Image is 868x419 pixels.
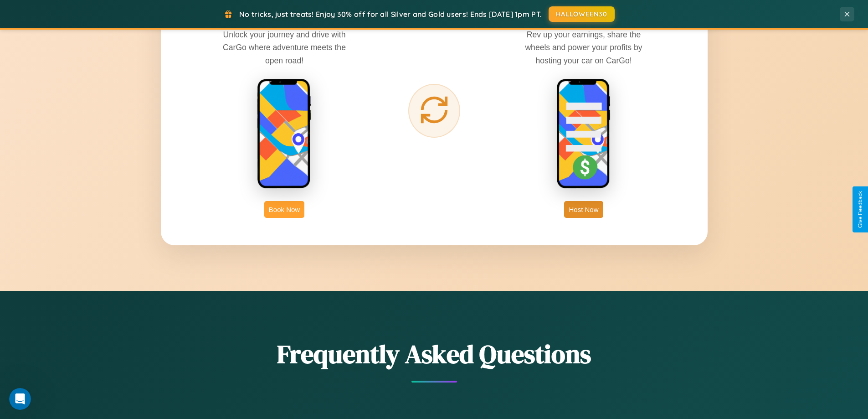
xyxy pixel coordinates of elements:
button: Book Now [264,201,304,218]
iframe: Intercom live chat [9,388,31,410]
p: Rev up your earnings, share the wheels and power your profits by hosting your car on CarGo! [515,28,652,67]
div: Give Feedback [857,191,863,228]
p: Unlock your journey and drive with CarGo where adventure meets the open road! [216,28,353,67]
button: Host Now [564,201,603,218]
img: rent phone [257,78,312,190]
img: host phone [556,78,611,190]
button: HALLOWEEN30 [549,6,615,22]
h2: Frequently Asked Questions [161,336,708,372]
span: No tricks, just treats! Enjoy 30% off for all Silver and Gold users! Ends [DATE] 1pm PT. [239,10,542,19]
